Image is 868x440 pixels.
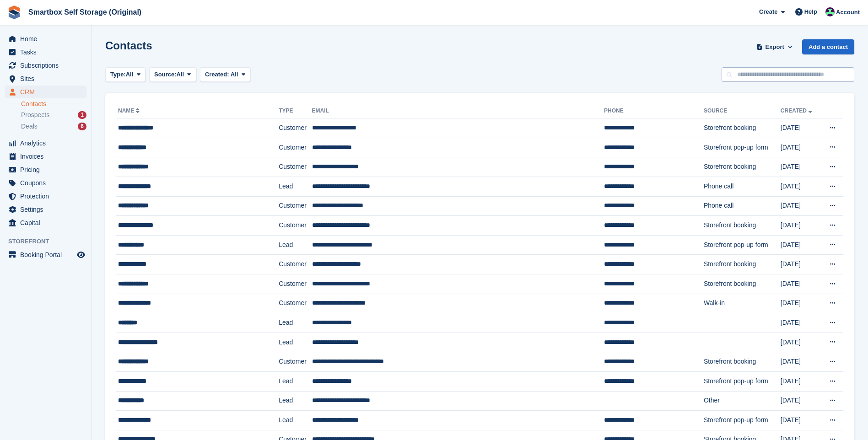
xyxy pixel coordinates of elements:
td: Phone call [704,177,781,196]
a: menu [5,86,86,98]
td: [DATE] [781,411,820,430]
td: [DATE] [781,294,820,313]
span: All [231,71,238,78]
span: CRM [20,86,75,98]
td: Lead [279,313,312,333]
td: Customer [279,352,312,372]
div: 6 [78,123,86,130]
span: Create [759,7,777,16]
a: Name [118,107,141,114]
div: 1 [78,111,86,119]
td: Lead [279,371,312,391]
td: Other [704,391,781,411]
td: [DATE] [781,391,820,411]
td: Customer [279,274,312,294]
a: menu [5,190,86,203]
span: Source: [154,70,176,79]
span: Storefront [8,237,91,246]
span: Coupons [20,177,75,189]
img: stora-icon-8386f47178a22dfd0bd8f6a31ec36ba5ce8667c1dd55bd0f319d3a0aa187defe.svg [7,5,21,19]
span: Capital [20,216,75,229]
td: Lead [279,177,312,196]
td: Lead [279,333,312,352]
td: [DATE] [781,352,820,372]
span: Home [20,32,75,45]
button: Created: All [200,67,250,82]
td: Customer [279,157,312,177]
td: [DATE] [781,255,820,274]
td: [DATE] [781,333,820,352]
td: Customer [279,216,312,236]
th: Phone [604,104,704,118]
span: Protection [20,190,75,203]
a: Created [781,107,814,114]
a: Smartbox Self Storage (Original) [25,5,145,20]
span: Sites [20,72,75,85]
span: Account [836,8,860,17]
a: menu [5,137,86,150]
a: Deals 6 [21,122,86,131]
a: menu [5,248,86,261]
th: Type [279,104,312,118]
td: Storefront booking [704,118,781,138]
span: Subscriptions [20,59,75,72]
td: Customer [279,138,312,157]
span: Tasks [20,46,75,59]
td: [DATE] [781,138,820,157]
td: Storefront booking [704,157,781,177]
a: menu [5,203,86,216]
td: [DATE] [781,118,820,138]
td: Customer [279,255,312,274]
span: Prospects [21,111,49,119]
td: Phone call [704,196,781,216]
span: Settings [20,203,75,216]
a: menu [5,72,86,85]
td: Storefront pop-up form [704,371,781,391]
span: Pricing [20,163,75,176]
td: [DATE] [781,177,820,196]
a: Preview store [75,249,86,260]
span: Booking Portal [20,248,75,261]
span: Created: [205,71,229,78]
a: menu [5,46,86,59]
td: Storefront booking [704,352,781,372]
button: Type: All [105,67,146,82]
span: Invoices [20,150,75,163]
span: All [126,70,134,79]
td: Lead [279,411,312,430]
td: [DATE] [781,371,820,391]
td: Customer [279,118,312,138]
span: Type: [110,70,126,79]
span: Analytics [20,137,75,150]
a: Contacts [21,100,86,108]
h1: Contacts [105,39,152,52]
a: menu [5,150,86,163]
td: Storefront pop-up form [704,235,781,255]
span: All [177,70,184,79]
button: Source: All [149,67,196,82]
td: Storefront booking [704,274,781,294]
td: Customer [279,294,312,313]
td: [DATE] [781,216,820,236]
td: Storefront booking [704,216,781,236]
th: Email [312,104,604,118]
td: Storefront booking [704,255,781,274]
th: Source [704,104,781,118]
img: Alex Selenitsas [825,7,835,16]
a: menu [5,177,86,189]
td: Storefront pop-up form [704,411,781,430]
td: [DATE] [781,157,820,177]
span: Export [766,43,784,52]
span: Deals [21,122,38,131]
td: [DATE] [781,274,820,294]
a: Prospects 1 [21,110,86,120]
button: Export [755,39,795,54]
a: Add a contact [802,39,854,54]
a: menu [5,163,86,176]
a: menu [5,216,86,229]
td: Lead [279,235,312,255]
a: menu [5,59,86,72]
span: Help [804,7,817,16]
td: Customer [279,196,312,216]
a: menu [5,32,86,45]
